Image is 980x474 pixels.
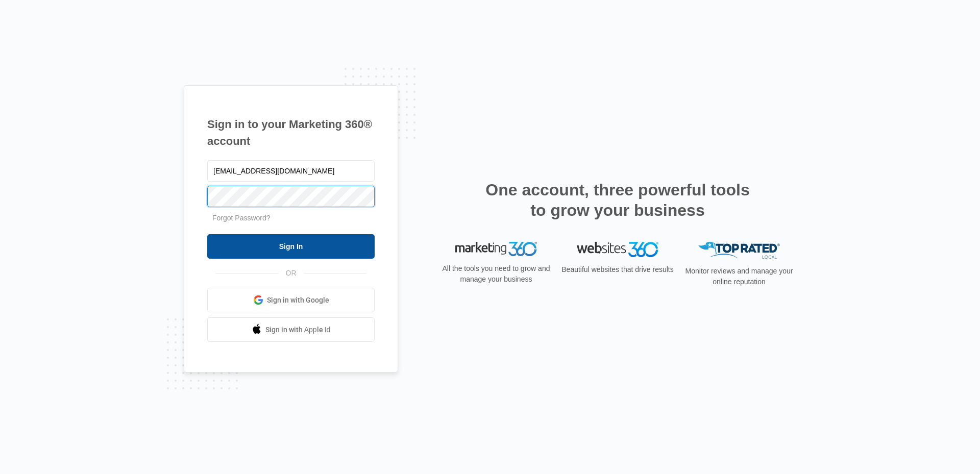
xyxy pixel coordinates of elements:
h2: One account, three powerful tools to grow your business [482,180,753,220]
p: Monitor reviews and manage your online reputation [682,266,796,287]
p: All the tools you need to grow and manage your business [439,263,553,285]
a: Forgot Password? [212,214,271,222]
input: Email [207,160,375,182]
h1: Sign in to your Marketing 360® account [207,116,375,149]
img: Marketing 360 [455,242,537,256]
span: Sign in with Google [267,295,329,306]
span: Sign in with Apple Id [265,325,331,335]
p: Beautiful websites that drive results [560,264,675,275]
input: Sign In [207,234,375,259]
a: Sign in with Apple Id [207,317,375,342]
img: Top Rated Local [698,242,780,259]
a: Sign in with Google [207,288,375,312]
span: OR [279,268,304,279]
img: Websites 360 [577,242,658,257]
